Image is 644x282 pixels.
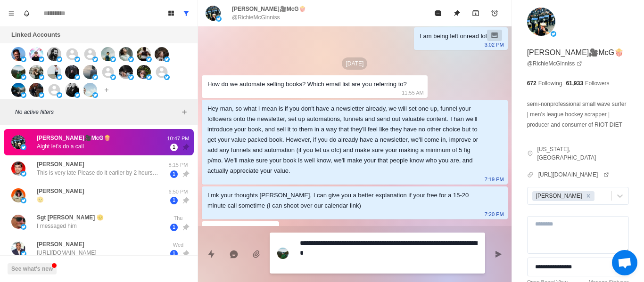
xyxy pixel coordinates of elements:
[4,6,19,21] button: Menu
[21,145,26,150] img: picture
[11,47,25,61] img: picture
[342,57,367,70] p: [DATE]
[538,79,562,88] p: Following
[74,56,80,62] img: picture
[277,248,289,259] img: picture
[39,92,44,98] img: picture
[39,56,44,62] img: picture
[485,174,504,185] p: 7:19 PM
[489,245,508,264] button: Send message
[538,170,610,179] a: [URL][DOMAIN_NAME]
[110,74,116,80] img: picture
[57,92,62,98] img: picture
[179,6,194,21] button: Show all conversations
[19,6,34,21] button: Notifications
[566,79,583,88] p: 61,933
[216,16,222,22] img: picture
[207,79,407,89] div: How do we automate selling books? Which email list are you referring to?
[146,74,152,80] img: picture
[533,191,584,201] div: [PERSON_NAME]
[164,56,170,62] img: picture
[166,135,190,143] p: 10:47 PM
[137,47,151,61] img: picture
[57,74,62,80] img: picture
[164,6,179,21] button: Board View
[207,190,487,211] div: Lmk your thoughts [PERSON_NAME], I can give you a better explanation if your free for a 15-20 min...
[527,59,583,68] a: @RichieMcGinniss
[47,65,61,79] img: picture
[527,47,624,58] p: [PERSON_NAME]🎥McG🍿
[166,161,190,169] p: 8:15 PM
[466,4,485,23] button: Archive
[447,4,466,23] button: Unpin
[155,47,169,61] img: picture
[11,83,25,97] img: picture
[11,161,25,176] img: picture
[92,56,98,62] img: picture
[37,195,44,204] p: 🫡
[166,241,190,249] p: Wed
[166,214,190,222] p: Thu
[37,213,104,222] p: Sgt [PERSON_NAME] 🫡
[8,263,57,274] button: See what's new
[429,4,447,23] button: Mark as read
[11,65,25,79] img: picture
[537,145,629,162] p: [US_STATE], [GEOGRAPHIC_DATA]
[21,198,26,203] img: picture
[37,240,84,249] p: [PERSON_NAME]
[170,170,178,178] span: 1
[170,144,178,151] span: 1
[232,13,280,22] p: @RichieMcGinniss
[202,245,221,264] button: Quick replies
[402,88,423,98] p: 11:55 AM
[37,169,159,177] p: This is very late Please do it earlier by 2 hours which would be 11 am est
[11,135,25,149] img: picture
[247,245,266,264] button: Add media
[83,65,97,79] img: picture
[65,83,79,97] img: picture
[74,74,80,80] img: picture
[21,251,26,257] img: picture
[146,56,152,62] img: picture
[21,171,26,177] img: picture
[15,108,179,116] p: No active filters
[585,79,609,88] p: Followers
[92,74,98,80] img: picture
[527,8,555,36] img: picture
[29,65,43,79] img: picture
[527,79,537,88] p: 672
[65,65,79,79] img: picture
[29,47,43,61] img: picture
[37,249,97,257] p: [URL][DOMAIN_NAME]
[232,5,306,13] p: [PERSON_NAME]🎥McG🍿
[37,222,77,230] p: I messaged him
[420,31,487,41] div: I am being left onread lol
[612,250,637,275] div: Open chat
[21,224,26,230] img: picture
[224,245,243,264] button: Reply with AI
[11,30,60,40] p: Linked Accounts
[166,188,190,196] p: 6:50 PM
[170,197,178,204] span: 1
[21,74,26,80] img: picture
[170,224,178,231] span: 1
[29,83,43,97] img: picture
[137,65,151,79] img: picture
[37,187,84,195] p: [PERSON_NAME]
[485,40,504,50] p: 3:02 PM
[11,188,25,202] img: picture
[47,47,61,61] img: picture
[119,47,133,61] img: picture
[206,6,221,21] img: picture
[527,99,629,130] p: semi-nonprofessional small wave surfer | men’s league hockey scrapper | producer and consumer of ...
[37,142,84,151] p: Aight let’s do a call
[551,31,556,37] img: picture
[37,134,111,142] p: [PERSON_NAME]🎥McG🍿
[583,191,594,201] div: Remove Andrew
[37,160,84,169] p: [PERSON_NAME]
[179,106,190,118] button: Add filters
[101,47,115,61] img: picture
[74,92,80,98] img: picture
[101,84,112,96] button: Add account
[83,83,97,97] img: picture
